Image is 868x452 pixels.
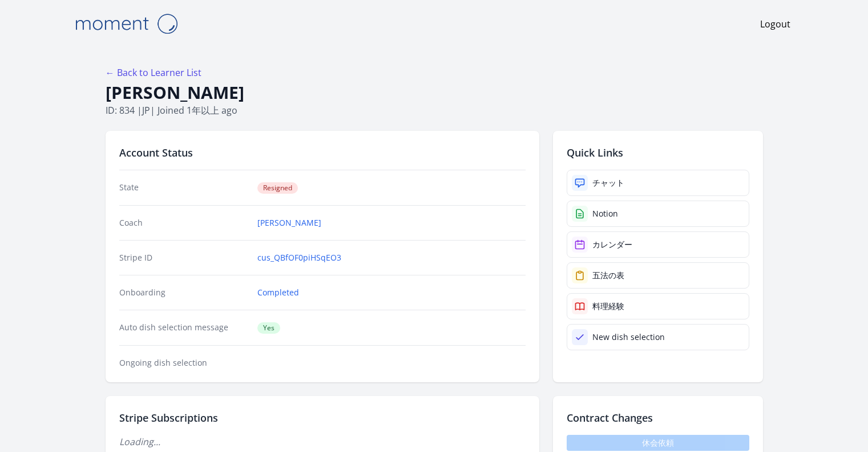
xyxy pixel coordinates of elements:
img: Moment [69,9,183,38]
p: Loading... [119,435,526,449]
h2: Stripe Subscriptions [119,410,526,426]
dt: Coach [119,217,249,229]
span: Yes [257,322,280,334]
div: 料理経験 [592,301,624,312]
dt: Ongoing dish selection [119,357,249,369]
a: New dish selection [567,324,749,350]
dt: Onboarding [119,287,249,298]
p: ID: 834 | | Joined 1年以上 ago [106,103,763,117]
div: 五法の表 [592,270,624,281]
a: カレンダー [567,231,749,258]
a: Logout [760,17,790,31]
dt: Auto dish selection message [119,322,249,334]
dt: State [119,182,249,194]
span: jp [142,104,150,117]
span: Resigned [257,182,298,194]
div: カレンダー [592,239,632,250]
a: Notion [567,201,749,227]
a: [PERSON_NAME] [257,217,321,229]
div: チャット [592,177,624,189]
a: Completed [257,287,299,298]
h1: [PERSON_NAME] [106,82,763,103]
div: New dish selection [592,331,665,343]
h2: Contract Changes [567,410,749,426]
div: Notion [592,208,618,219]
dt: Stripe ID [119,252,249,263]
a: チャット [567,170,749,196]
a: ← Back to Learner List [106,66,201,79]
h2: Account Status [119,145,526,161]
a: cus_QBfOF0piHSqEO3 [257,252,341,263]
h2: Quick Links [567,145,749,161]
a: 料理経験 [567,293,749,319]
span: 休会依頼 [567,435,749,451]
a: 五法の表 [567,262,749,289]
